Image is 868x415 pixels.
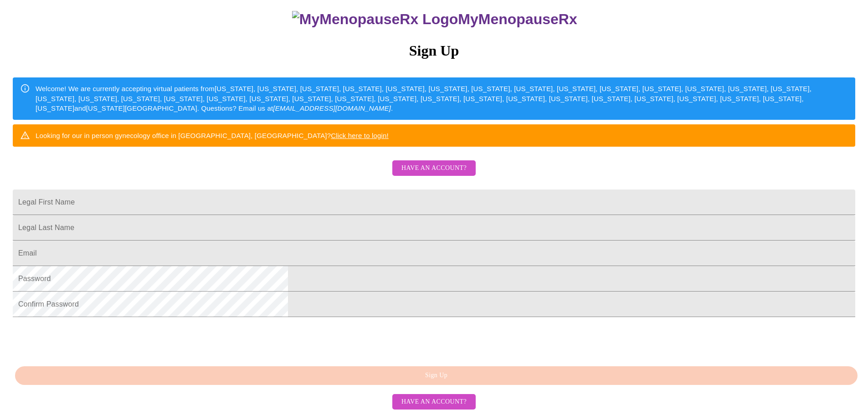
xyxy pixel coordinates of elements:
button: Have an account? [392,394,476,410]
em: [EMAIL_ADDRESS][DOMAIN_NAME] [273,104,391,112]
img: MyMenopauseRx Logo [292,11,458,28]
a: Have an account? [390,397,478,405]
button: Have an account? [392,160,476,176]
a: Click here to login! [331,132,389,139]
div: Welcome! We are currently accepting virtual patients from [US_STATE], [US_STATE], [US_STATE], [US... [36,80,848,117]
iframe: reCAPTCHA [13,322,151,357]
a: Have an account? [390,170,478,178]
span: Have an account? [401,396,467,408]
h3: Sign Up [13,42,855,59]
h3: MyMenopauseRx [14,11,856,28]
div: Looking for our in person gynecology office in [GEOGRAPHIC_DATA], [GEOGRAPHIC_DATA]? [36,127,389,144]
span: Have an account? [401,163,467,174]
